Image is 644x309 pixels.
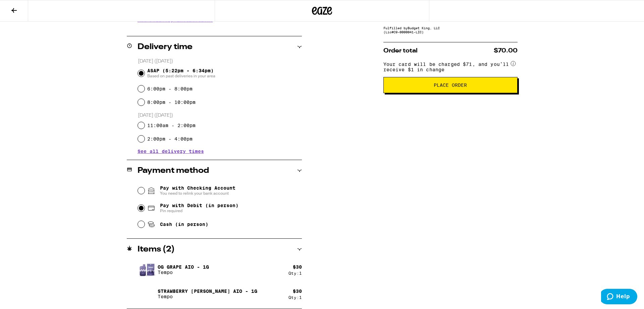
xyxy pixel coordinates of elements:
[160,222,208,227] span: Cash (in person)
[138,284,156,303] img: Strawberry Beltz AIO - 1g
[147,73,215,79] span: Based on past deliveries in your area
[383,77,518,93] button: Place Order
[138,260,156,279] img: OG Grape AIO - 1g
[383,26,518,34] div: Fulfilled by Budget King, LLC (Lic# C9-0000041-LIC )
[160,185,235,196] span: Pay with Checking Account
[138,245,175,254] h2: Items ( 2 )
[147,100,196,105] label: 8:00pm - 10:00pm
[160,208,238,214] span: Pin required
[147,68,215,79] span: ASAP (5:22pm - 6:34pm)
[434,83,467,87] span: Place Order
[288,271,302,275] div: Qty: 1
[147,136,193,142] label: 2:00pm - 4:00pm
[138,43,193,51] h2: Delivery time
[293,288,302,294] div: $ 30
[158,288,257,294] p: Strawberry [PERSON_NAME] AIO - 1g
[494,48,518,54] span: $70.00
[147,123,196,128] label: 11:00am - 2:00pm
[138,58,302,65] p: [DATE] ([DATE])
[138,149,204,154] button: See all delivery times
[293,264,302,270] div: $ 30
[158,294,257,299] p: Tempo
[158,264,209,270] p: OG Grape AIO - 1g
[288,295,302,300] div: Qty: 1
[160,203,238,208] span: Pay with Debit (in person)
[601,289,637,306] iframe: Opens a widget where you can find more information
[160,191,235,196] span: You need to relink your bank account
[147,86,193,91] label: 6:00pm - 8:00pm
[158,270,209,275] p: Tempo
[138,112,302,119] p: [DATE] ([DATE])
[383,59,509,72] span: Your card will be charged $71, and you’ll receive $1 in change
[383,48,418,54] span: Order total
[138,167,209,175] h2: Payment method
[138,28,302,33] p: We'll contact you at [PHONE_NUMBER] when we arrive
